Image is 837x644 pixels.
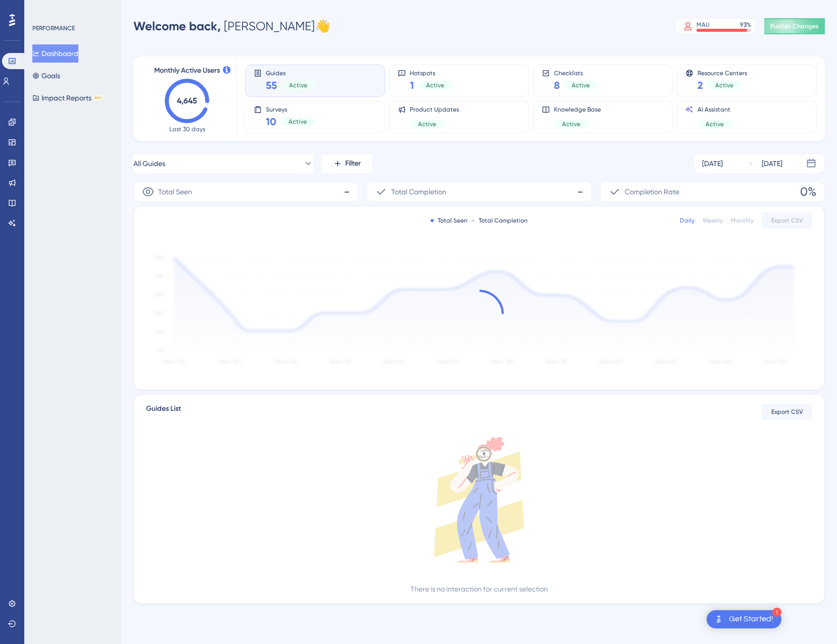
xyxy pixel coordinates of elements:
div: Daily [680,217,694,225]
span: Export CSV [771,217,803,225]
div: 93 % [740,21,751,29]
span: Active [289,118,307,126]
div: MAU [696,21,710,29]
span: Guides List [146,403,181,421]
span: Last 30 days [169,125,205,133]
span: Active [572,81,590,89]
span: Active [715,81,733,89]
span: Active [418,120,436,128]
div: PERFORMANCE [32,24,75,32]
span: Surveys [266,105,315,113]
span: 55 [266,78,277,92]
div: [DATE] [702,157,723,170]
span: Active [289,81,307,89]
span: Total Seen [158,186,192,198]
text: 4,645 [177,96,197,105]
span: Resource Centers [697,69,747,76]
span: Guides [266,69,315,76]
div: 1 [772,608,781,617]
div: [PERSON_NAME] 👋 [133,18,330,34]
div: [DATE] [762,157,782,170]
span: AI Assistant [697,105,732,114]
span: Monthly Active Users [154,65,220,77]
span: Active [706,120,724,128]
span: Active [562,120,580,128]
span: Active [426,81,444,89]
button: Export CSV [762,404,812,420]
div: Total Completion [472,217,528,225]
button: Export CSV [762,212,812,229]
span: Welcome back, [133,19,221,33]
button: Publish Changes [764,18,825,34]
span: 2 [697,78,703,92]
div: There is no interaction for current selection [410,583,548,595]
span: 10 [266,115,276,129]
span: Hotspots [410,69,452,76]
span: Product Updates [410,105,459,114]
button: Filter [321,153,372,174]
span: Export CSV [771,408,803,416]
span: 8 [554,78,560,92]
span: Total Completion [391,186,446,198]
span: 0% [800,184,816,200]
button: Goals [32,67,60,85]
button: Impact ReportsBETA [32,89,103,107]
span: All Guides [133,157,165,170]
div: BETA [94,95,103,100]
div: Total Seen [431,217,468,225]
div: Get Started! [729,614,773,625]
span: Publish Changes [770,22,819,30]
span: - [344,184,350,200]
span: 1 [410,78,414,92]
span: Checklists [554,69,598,76]
span: Filter [345,157,361,170]
span: Knowledge Base [554,105,601,114]
div: Monthly [731,217,754,225]
button: All Guides [133,153,313,174]
button: Dashboard [32,44,78,63]
img: launcher-image-alternative-text [713,613,725,625]
span: Completion Rate [625,186,679,198]
div: Weekly [703,217,723,225]
div: Open Get Started! checklist, remaining modules: 1 [707,610,781,628]
span: - [577,184,583,200]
